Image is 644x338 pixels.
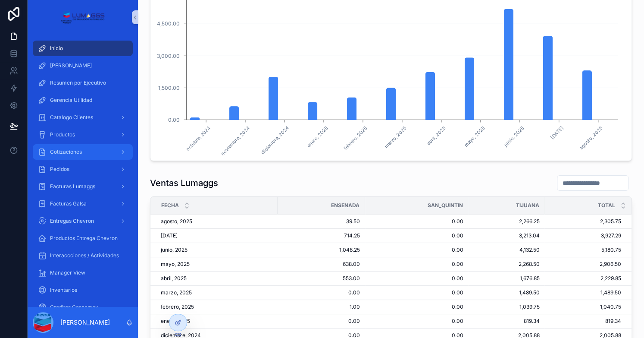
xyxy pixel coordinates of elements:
text: octubre, 2024 [184,125,212,152]
text: abril, 2025 [425,125,447,146]
td: junio, 2025 [150,243,278,257]
span: SAN_QUINTIN [427,202,463,209]
span: Gerencia Utilidad [50,97,92,104]
a: Manager View [33,265,133,281]
td: marzo, 2025 [150,286,278,300]
td: 1,039.75 [468,300,544,314]
td: 553.00 [278,272,366,286]
a: Inventarios [33,282,133,298]
a: Pedidos [33,161,133,177]
span: Entregas Chevron [50,218,94,224]
td: 1.00 [278,300,366,314]
a: Gerencia Utilidad [33,92,133,108]
td: 3,927.29 [544,229,631,243]
td: 0.00 [365,257,468,272]
span: Productos [50,131,75,138]
td: 0.00 [365,272,468,286]
span: TIJUANA [516,202,539,209]
td: 714.25 [278,229,366,243]
td: 2,305.75 [544,215,631,229]
text: junio, 2025 [502,125,525,148]
span: Productos Entrega Chevron [50,235,118,242]
a: Resumen por Ejecutivo [33,75,133,91]
td: 4,132.50 [468,243,544,257]
img: App logo [61,10,104,24]
a: Productos Entrega Chevron [33,231,133,246]
td: abril, 2025 [150,272,278,286]
a: Entregas Chevron [33,213,133,229]
span: Manager View [50,269,85,276]
td: 0.00 [365,300,468,314]
td: 39.50 [278,215,366,229]
a: Facturas Lumaggs [33,179,133,194]
a: Facturas Galsa [33,196,133,212]
span: ENSENADA [331,202,360,209]
td: 1,048.25 [278,243,366,257]
tspan: 4,500.00 [157,20,180,27]
a: Creditos Cescemex [33,300,133,315]
td: 638.00 [278,257,366,272]
span: Pedidos [50,166,69,173]
a: [PERSON_NAME] [33,58,133,73]
h1: Ventas Lumaggs [150,177,218,189]
span: Inventarios [50,287,77,294]
a: Productos [33,127,133,142]
td: 1,489.50 [468,286,544,300]
a: Cotizaciones [33,144,133,160]
td: 819.34 [468,314,544,329]
span: TOTAL [598,202,615,209]
td: 2,229.85 [544,272,631,286]
td: 0.00 [365,243,468,257]
td: 1,040.75 [544,300,631,314]
text: agosto, 2025 [578,125,604,151]
a: Inicio [33,41,133,56]
text: noviembre, 2024 [219,125,251,157]
span: Resumen por Ejecutivo [50,79,106,86]
td: enero, 2025 [150,314,278,329]
span: Interaccciones / Actividades [50,252,119,259]
td: 3,213.04 [468,229,544,243]
td: 0.00 [365,314,468,329]
text: mayo, 2025 [463,125,486,148]
td: 0.00 [365,286,468,300]
tspan: 1,500.00 [158,85,180,91]
span: Fecha [161,202,179,209]
td: agosto, 2025 [150,215,278,229]
tspan: 0.00 [168,117,180,123]
td: 0.00 [365,215,468,229]
a: Catalogo Clientes [33,110,133,125]
span: Creditos Cescemex [50,304,98,311]
span: Cotizaciones [50,148,82,155]
td: 0.00 [278,314,366,329]
td: 819.34 [544,314,631,329]
span: [PERSON_NAME] [50,62,92,69]
td: 5,180.75 [544,243,631,257]
tspan: 3,000.00 [157,52,180,59]
td: 1,676.85 [468,272,544,286]
div: scrollable content [28,35,138,307]
td: febrero, 2025 [150,300,278,314]
td: 0.00 [365,229,468,243]
text: [DATE] [549,125,565,140]
td: [DATE] [150,229,278,243]
span: Catalogo Clientes [50,114,93,121]
td: 2,266.25 [468,215,544,229]
text: febrero, 2025 [342,125,369,151]
td: 1,489.50 [544,286,631,300]
text: diciembre, 2024 [260,125,291,155]
td: mayo, 2025 [150,257,278,272]
text: marzo, 2025 [383,125,408,149]
a: Interaccciones / Actividades [33,248,133,263]
td: 2,906.50 [544,257,631,272]
td: 0.00 [278,286,366,300]
span: Facturas Lumaggs [50,183,95,190]
span: Facturas Galsa [50,200,87,207]
p: [PERSON_NAME] [60,318,110,327]
td: 2,268.50 [468,257,544,272]
span: Inicio [50,45,63,52]
text: enero, 2025 [306,125,329,148]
